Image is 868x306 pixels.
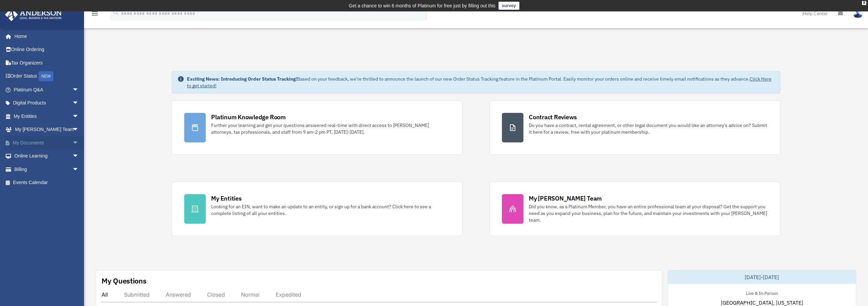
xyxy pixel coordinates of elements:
[187,76,775,89] div: Based on your feedback, we're thrilled to announce the launch of our new Order Status Tracking fe...
[5,70,89,83] a: Order StatusNEW
[276,291,301,298] div: Expedited
[39,71,53,81] div: NEW
[91,9,99,17] i: menu
[112,9,120,16] i: search
[102,276,147,286] div: My Questions
[529,203,768,223] div: Did you know, as a Platinum Member, you have an entire professional team at your disposal? Get th...
[211,122,450,135] div: Further your learning and get your questions answered real-time with direct access to [PERSON_NAM...
[102,291,108,298] div: All
[5,136,89,149] a: My Documentsarrow_drop_down
[91,12,99,17] a: menu
[529,194,602,203] div: My [PERSON_NAME] Team
[211,194,241,203] div: My Entities
[3,8,64,21] img: Anderson Advisors Platinum Portal
[5,56,89,70] a: Tax Organizers
[5,30,86,43] a: Home
[862,1,866,5] div: close
[187,76,772,89] a: Click Here to get started!
[489,100,780,155] a: Contract Reviews Do you have a contract, rental agreement, or other legal document you would like...
[668,270,856,284] div: [DATE]-[DATE]
[72,83,86,97] span: arrow_drop_down
[5,123,89,136] a: My [PERSON_NAME] Teamarrow_drop_down
[211,113,286,121] div: Platinum Knowledge Room
[72,136,86,150] span: arrow_drop_down
[853,8,863,18] img: User Pic
[5,149,89,163] a: Online Learningarrow_drop_down
[72,110,86,123] span: arrow_drop_down
[124,291,150,298] div: Submitted
[741,289,783,296] div: Live & In-Person
[72,163,86,176] span: arrow_drop_down
[211,203,450,217] div: Looking for an EIN, want to make an update to an entity, or sign up for a bank account? Click her...
[72,123,86,137] span: arrow_drop_down
[72,149,86,163] span: arrow_drop_down
[5,110,89,123] a: My Entitiesarrow_drop_down
[5,176,89,189] a: Events Calendar
[499,2,519,10] a: survey
[5,163,89,176] a: Billingarrow_drop_down
[5,96,89,110] a: Digital Productsarrow_drop_down
[529,113,577,121] div: Contract Reviews
[72,96,86,110] span: arrow_drop_down
[207,291,225,298] div: Closed
[5,43,89,56] a: Online Ordering
[166,291,191,298] div: Answered
[241,291,260,298] div: Normal
[5,83,89,96] a: Platinum Q&Aarrow_drop_down
[187,76,297,82] strong: Exciting News: Introducing Order Status Tracking!
[529,122,768,135] div: Do you have a contract, rental agreement, or other legal document you would like an attorney's ad...
[172,182,463,236] a: My Entities Looking for an EIN, want to make an update to an entity, or sign up for a bank accoun...
[172,100,463,155] a: Platinum Knowledge Room Further your learning and get your questions answered real-time with dire...
[349,2,496,10] div: Get a chance to win 6 months of Platinum for free just by filling out this
[489,182,780,236] a: My [PERSON_NAME] Team Did you know, as a Platinum Member, you have an entire professional team at...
